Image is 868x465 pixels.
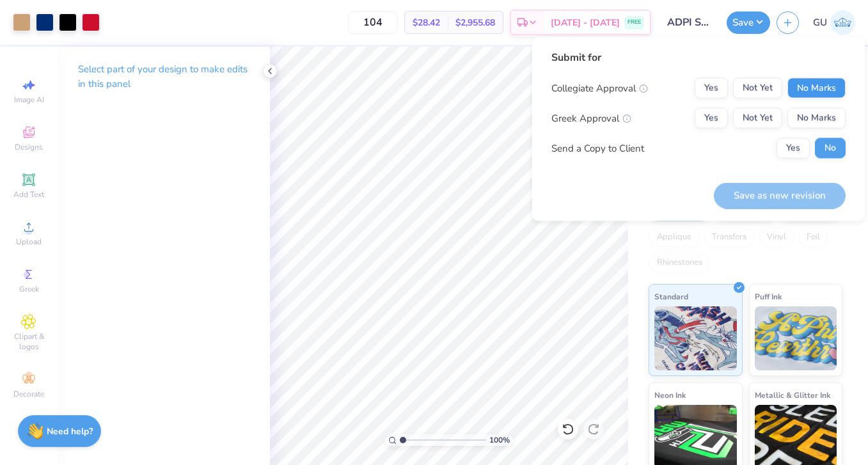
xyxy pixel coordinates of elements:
[733,78,782,99] button: Not Yet
[551,111,631,125] div: Greek Approval
[649,253,711,272] div: Rhinestones
[733,108,782,129] button: Not Yet
[798,228,828,247] div: Foil
[348,11,398,34] input: – –
[704,228,755,247] div: Transfers
[47,425,93,437] strong: Need help?
[759,228,794,247] div: Vinyl
[551,16,620,29] span: [DATE] - [DATE]
[658,10,720,35] input: Untitled Design
[14,95,44,105] span: Image AI
[627,18,641,27] span: FREE
[15,142,43,152] span: Designs
[695,108,728,129] button: Yes
[551,81,648,95] div: Collegiate Approval
[6,331,51,352] span: Clipart & logos
[16,237,42,247] span: Upload
[19,284,39,294] span: Greek
[777,138,810,159] button: Yes
[413,16,440,29] span: $28.42
[755,290,782,303] span: Puff Ink
[654,290,688,303] span: Standard
[551,141,644,155] div: Send a Copy to Client
[813,15,827,30] span: GU
[727,12,770,34] button: Save
[78,62,249,91] p: Select part of your design to make edits in this panel
[830,10,855,35] img: Grace Uberti
[455,16,495,29] span: $2,955.68
[787,108,846,129] button: No Marks
[489,434,510,446] span: 100 %
[654,306,737,370] img: Standard
[654,388,686,402] span: Neon Ink
[787,78,846,99] button: No Marks
[815,138,846,159] button: No
[813,10,855,35] a: GU
[755,388,830,402] span: Metallic & Glitter Ink
[551,50,846,65] div: Submit for
[649,228,700,247] div: Applique
[13,389,44,399] span: Decorate
[755,306,837,370] img: Puff Ink
[13,189,44,200] span: Add Text
[695,78,728,99] button: Yes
